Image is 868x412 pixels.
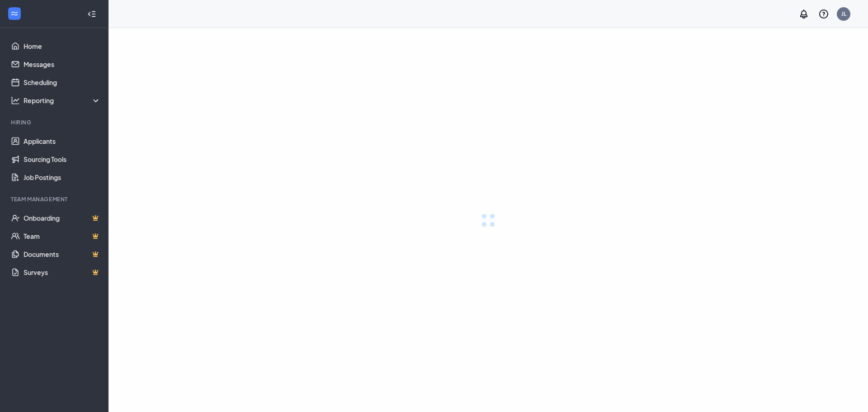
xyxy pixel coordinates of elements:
[841,10,846,18] div: JL
[24,37,101,55] a: Home
[818,9,829,19] svg: QuestionInfo
[87,9,96,19] svg: Collapse
[24,209,101,227] a: OnboardingCrown
[798,9,809,19] svg: Notifications
[24,96,101,105] div: Reporting
[24,227,101,245] a: TeamCrown
[24,263,101,281] a: SurveysCrown
[11,195,99,203] div: Team Management
[24,55,101,73] a: Messages
[24,73,101,91] a: Scheduling
[24,245,101,263] a: DocumentsCrown
[10,9,19,18] svg: WorkstreamLogo
[24,150,101,168] a: Sourcing Tools
[24,132,101,150] a: Applicants
[24,168,101,186] a: Job Postings
[11,96,20,105] svg: Analysis
[11,118,99,126] div: Hiring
